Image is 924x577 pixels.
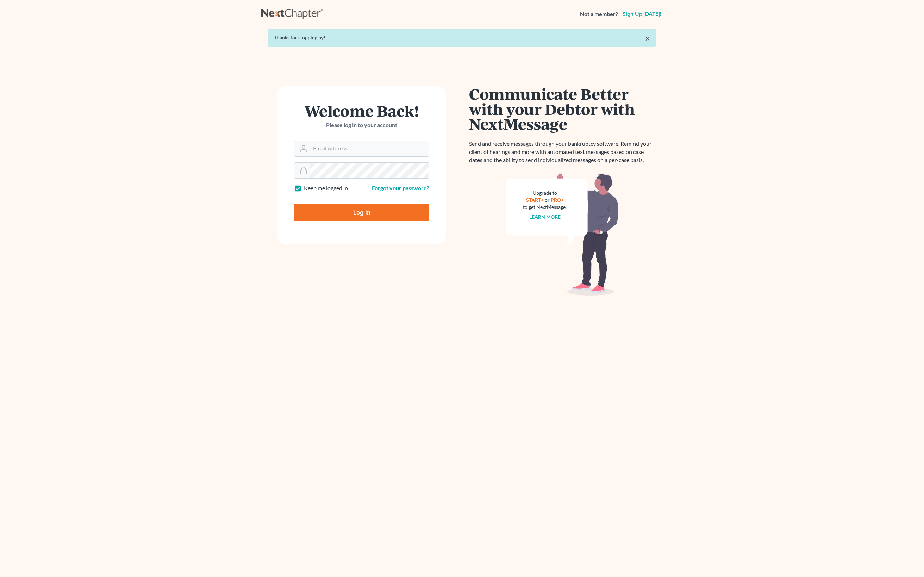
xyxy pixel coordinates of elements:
[310,141,429,156] input: Email Address
[372,185,429,191] a: Forgot your password?
[529,214,561,220] a: Learn more
[523,204,567,211] div: to get NextMessage.
[621,11,663,17] a: Sign up [DATE]!
[469,86,656,131] h1: Communicate Better with your Debtor with NextMessage
[294,103,429,118] h1: Welcome Back!
[304,184,348,192] label: Keep me logged in
[545,197,550,203] span: or
[506,173,619,296] img: nextmessage_bg-59042aed3d76b12b5cd301f8e5b87938c9018125f34e5fa2b7a6b67550977c72.svg
[523,190,567,197] div: Upgrade to
[294,121,429,129] p: Please log in to your account
[274,34,650,41] div: Thanks for stopping by!
[551,197,564,203] a: PRO+
[645,34,650,43] a: ×
[469,140,656,164] p: Send and receive messages through your bankruptcy software. Remind your client of hearings and mo...
[294,204,429,221] input: Log In
[580,10,618,18] strong: Not a member?
[526,197,544,203] a: START+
